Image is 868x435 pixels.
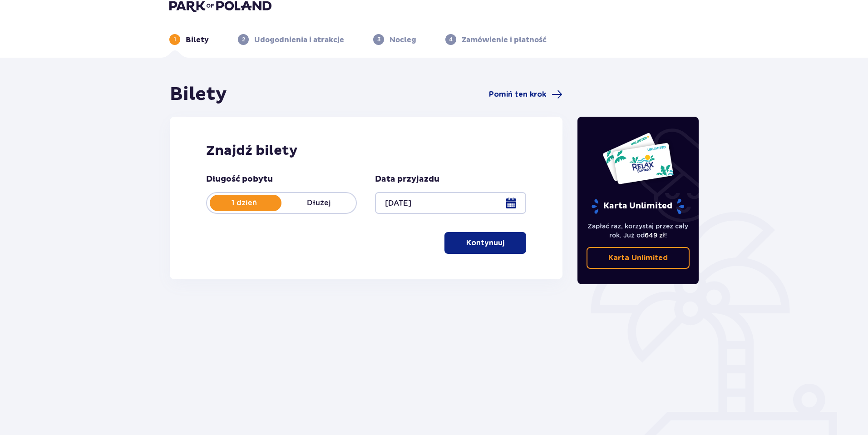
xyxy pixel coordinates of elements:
[444,232,526,254] button: Kontynuuj
[466,238,504,248] p: Kontynuuj
[489,89,562,100] a: Pomiń ten krok
[186,35,209,45] p: Bilety
[591,198,685,214] p: Karta Unlimited
[489,89,546,99] span: Pomiń ten krok
[174,35,176,44] p: 1
[390,35,416,45] p: Nocleg
[375,174,439,185] p: Data przyjazdu
[242,35,245,44] p: 2
[281,198,356,208] p: Dłużej
[170,83,227,106] h1: Bilety
[207,198,281,208] p: 1 dzień
[462,35,547,45] p: Zamówienie i płatność
[449,35,453,44] p: 4
[206,174,273,185] p: Długość pobytu
[206,142,526,159] h2: Znajdź bilety
[377,35,380,44] p: 3
[254,35,344,45] p: Udogodnienia i atrakcje
[645,232,665,239] span: 649 zł
[587,222,690,240] p: Zapłać raz, korzystaj przez cały rok. Już od !
[608,253,668,263] p: Karta Unlimited
[587,247,690,269] a: Karta Unlimited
